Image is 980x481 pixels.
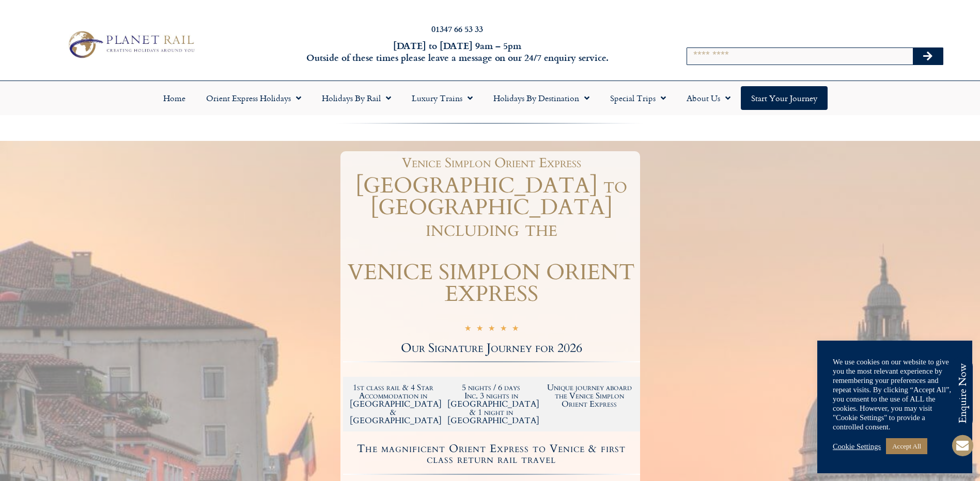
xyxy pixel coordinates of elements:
[676,86,741,110] a: About Us
[464,324,471,335] i: ☆
[447,383,535,425] h2: 5 nights / 6 days Inc. 3 nights in [GEOGRAPHIC_DATA] & 1 night in [GEOGRAPHIC_DATA]
[833,442,881,451] a: Cookie Settings
[348,156,635,170] h1: Venice Simplon Orient Express
[345,443,639,465] h4: The magnificent Orient Express to Venice & first class return rail travel
[431,23,483,35] a: 01347 66 53 33
[196,86,312,110] a: Orient Express Holidays
[343,342,640,355] h2: Our Signature Journey for 2026
[401,86,483,110] a: Luxury Trains
[264,40,651,64] h6: [DATE] to [DATE] 9am – 5pm Outside of these times please leave a message on our 24/7 enquiry serv...
[886,438,927,454] a: Accept All
[500,324,507,335] i: ☆
[63,28,198,61] img: Planet Rail Train Holidays Logo
[476,324,483,335] i: ☆
[600,86,676,110] a: Special Trips
[464,322,519,335] div: 5/5
[343,175,640,305] h1: [GEOGRAPHIC_DATA] to [GEOGRAPHIC_DATA] including the VENICE SIMPLON ORIENT EXPRESS
[153,86,196,110] a: Home
[488,324,495,335] i: ☆
[741,86,828,110] a: Start your Journey
[350,383,438,425] h2: 1st class rail & 4 Star Accommodation in [GEOGRAPHIC_DATA] & [GEOGRAPHIC_DATA]
[546,383,633,408] h2: Unique journey aboard the Venice Simplon Orient Express
[5,86,975,110] nav: Menu
[512,324,519,335] i: ☆
[483,86,600,110] a: Holidays by Destination
[833,357,957,431] div: We use cookies on our website to give you the most relevant experience by remembering your prefer...
[913,48,943,65] button: Search
[312,86,401,110] a: Holidays by Rail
